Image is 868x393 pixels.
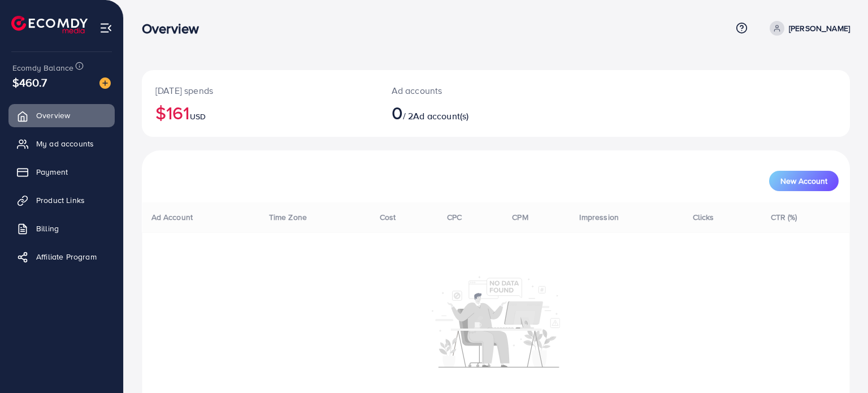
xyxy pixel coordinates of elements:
[99,77,111,89] img: image
[99,21,112,34] img: menu
[12,62,73,74] span: Ecomdy Balance
[8,189,115,211] a: Product Links
[765,21,850,36] a: [PERSON_NAME]
[12,74,47,90] span: $460.7
[769,171,839,191] button: New Account
[8,161,115,183] a: Payment
[11,16,88,33] img: logo
[392,84,541,97] p: Ad accounts
[36,223,59,234] span: Billing
[413,110,468,122] span: Ad account(s)
[190,111,206,122] span: USD
[36,138,94,149] span: My ad accounts
[789,21,850,35] p: [PERSON_NAME]
[36,110,70,121] span: Overview
[8,245,115,268] a: Affiliate Program
[36,166,68,178] span: Payment
[142,20,208,37] h3: Overview
[36,251,97,262] span: Affiliate Program
[36,195,85,206] span: Product Links
[780,177,827,185] span: New Account
[392,102,541,123] h2: / 2
[155,102,364,123] h2: $161
[155,84,364,97] p: [DATE] spends
[392,100,403,126] span: 0
[8,132,115,155] a: My ad accounts
[8,217,115,240] a: Billing
[8,104,115,127] a: Overview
